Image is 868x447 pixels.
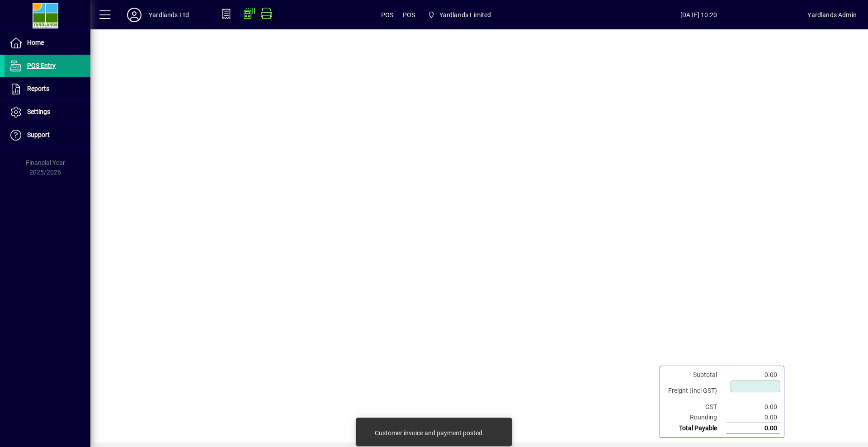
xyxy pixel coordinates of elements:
span: Reports [27,85,49,92]
a: Settings [5,101,90,123]
a: Support [5,124,90,146]
span: Support [27,131,50,138]
span: [DATE] 10:20 [590,8,808,22]
td: 0.00 [726,423,780,434]
td: Subtotal [664,370,726,380]
div: Yardlands Admin [807,8,857,22]
td: 0.00 [726,412,780,423]
span: Home [27,39,44,46]
span: POS [381,8,394,22]
td: GST [664,402,726,412]
td: 0.00 [726,370,780,380]
td: 0.00 [726,402,780,412]
a: Reports [5,78,90,100]
td: Freight (Incl GST) [664,380,726,402]
span: POS [403,8,415,22]
a: Home [5,32,90,54]
td: Rounding [664,412,726,423]
button: Profile [120,7,149,23]
td: Total Payable [664,423,726,434]
span: Settings [27,108,50,115]
div: Customer invoice and payment posted. [375,428,484,438]
span: Yardlands Limited [439,8,491,22]
span: POS Entry [27,62,56,69]
div: Yardlands Ltd [149,8,189,22]
span: Yardlands Limited [424,7,495,23]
